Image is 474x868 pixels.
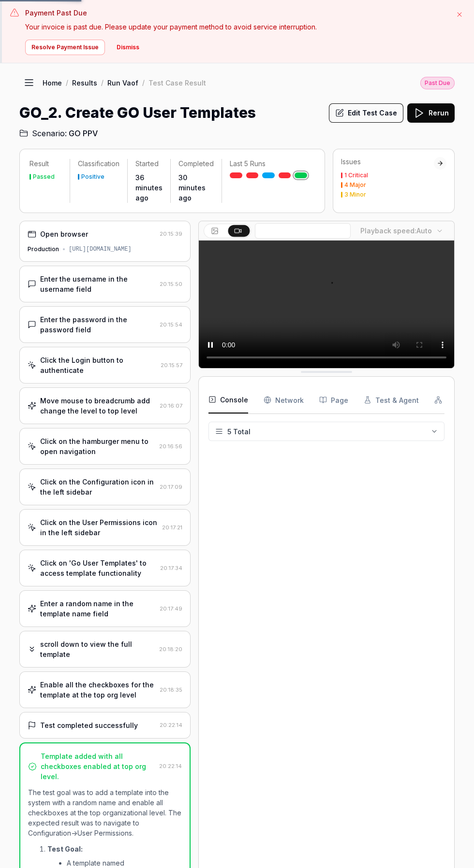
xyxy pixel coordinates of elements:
time: 20:15:57 [161,362,182,369]
time: 30 minutes ago [178,173,206,202]
a: Results [72,78,97,87]
button: Rerun [407,103,455,123]
div: Production [28,245,59,254]
time: 20:17:49 [160,605,182,612]
div: Click on the hamburger menu to open navigation [40,436,155,456]
p: Your invoice is past due. Please update your payment method to avoid service interruption. [25,22,447,32]
button: Graph [434,386,467,413]
time: 20:17:34 [160,565,182,571]
p: Started [135,159,163,169]
strong: Test Goal: [47,845,83,853]
button: Dismiss [111,40,145,55]
button: Console [208,386,248,413]
time: 20:17:21 [162,524,182,531]
span: GO PPV [69,128,98,139]
div: 3 Minor [344,192,366,198]
a: Run Vaof [107,78,138,87]
button: Network [264,386,304,413]
div: Click on 'Go User Templates' to access template functionality [40,558,156,578]
div: Enter the username in the username field [40,274,156,294]
div: Test completed successfully [40,720,138,730]
div: scroll down to view the full template [40,639,155,659]
time: 20:17:09 [160,484,182,490]
div: Template added with all checkboxes enabled at top org level. [41,751,155,782]
p: Last 5 Runs [230,159,307,169]
a: Scenario:GO PPV [19,128,98,139]
div: / [142,78,145,87]
div: Enter the password in the password field [40,314,156,335]
div: 1 Critical [344,172,368,178]
time: 36 minutes ago [135,173,163,202]
button: Resolve Payment Issue [25,40,105,55]
div: [URL][DOMAIN_NAME] [69,245,132,254]
button: Page [319,386,348,413]
button: Edit Test Case [329,103,403,123]
div: / [101,78,104,87]
div: Issues [341,157,434,167]
div: Enter a random name in the template name field [40,598,156,619]
div: Test Case Result [148,78,206,87]
time: 20:16:56 [159,443,182,450]
time: 20:22:14 [160,722,182,728]
div: 4 Major [344,182,366,188]
div: Past Due [420,77,455,89]
time: 20:15:39 [160,230,182,237]
p: The test goal was to add a template into the system with a random name and enable all checkboxes ... [28,787,182,838]
time: 20:15:54 [160,321,182,328]
a: Home [43,78,62,87]
div: Open browser [40,229,88,239]
div: Positive [81,174,104,180]
h1: GO_2. Create GO User Templates [19,102,256,124]
button: Test & Agent [364,386,419,413]
time: 20:15:50 [160,281,182,287]
div: / [66,78,68,87]
div: Click on the User Permissions icon in the left sidebar [40,517,158,538]
span: Scenario: [30,128,67,139]
time: 20:18:35 [160,686,182,693]
time: 20:16:07 [160,402,182,409]
p: Result [30,159,62,169]
div: Move mouse to breadcrumb add change the level to top level [40,396,156,416]
time: 20:22:14 [159,763,182,769]
p: Classification [78,159,119,169]
div: Playback speed: [360,226,432,236]
button: Past Due [420,76,455,89]
div: Click on the Configuration icon in the left sidebar [40,477,156,497]
div: Click the Login button to authenticate [40,355,157,375]
div: Passed [33,174,55,180]
div: Enable all the checkboxes for the template at the top org level [40,680,156,700]
p: Completed [178,159,214,169]
time: 20:18:20 [159,646,182,653]
h3: Payment Past Due [25,8,447,18]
